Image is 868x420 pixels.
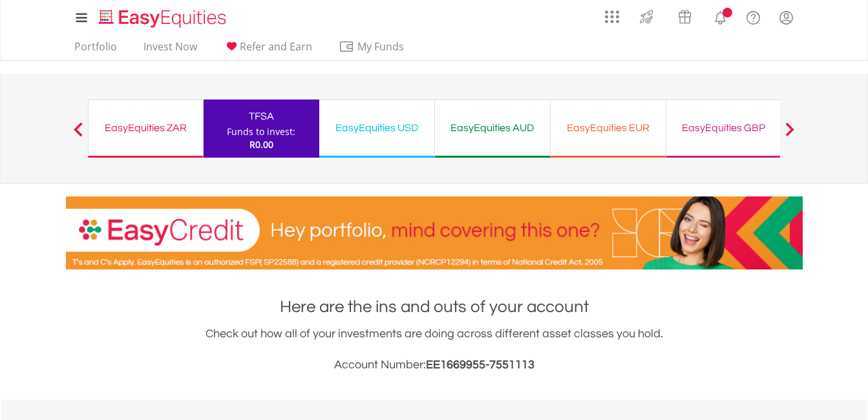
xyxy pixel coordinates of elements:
[138,40,202,60] a: Invest Now
[443,119,542,137] div: EasyEquities AUD
[636,6,657,27] img: thrive-v2.svg
[96,119,195,137] div: EasyEquities ZAR
[327,119,427,137] div: EasyEquities USD
[777,129,803,142] button: Next
[69,40,122,60] a: Portfolio
[66,196,803,269] img: EasyCredit Promotion Banner
[597,3,628,24] a: AppsGrid
[240,39,312,54] span: Refer and Earn
[66,295,803,319] h1: Here are the ins and outs of your account
[66,325,803,374] div: Check out how all of your investments are doing across different asset classes you hold.
[339,38,423,55] span: My Funds
[227,125,295,138] div: Funds to invest:
[666,3,704,27] a: Vouchers
[66,356,803,374] h3: Account Number:
[426,359,535,371] span: EE1669955-7551113
[249,138,273,151] span: R0.00
[96,8,231,29] img: EasyEquities_Logo.png
[94,3,231,29] a: Home page
[674,119,774,137] div: EasyEquities GBP
[558,119,658,137] div: EasyEquities EUR
[211,107,312,125] div: TFSA
[704,3,737,29] a: Notifications
[737,3,770,29] a: FAQ's and Support
[605,10,619,24] img: grid-menu-icon.svg
[218,40,317,60] a: Refer and Earn
[65,129,91,142] button: Previous
[674,6,695,27] img: vouchers-v2.svg
[770,3,803,32] a: My Profile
